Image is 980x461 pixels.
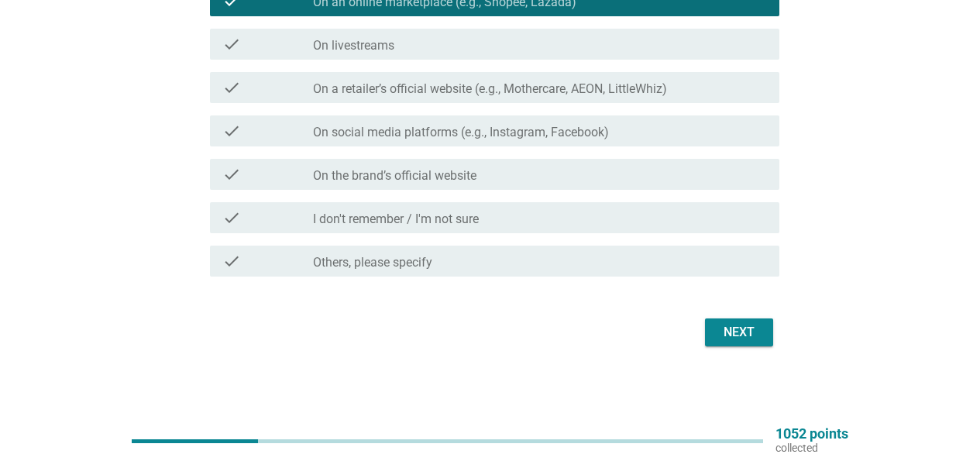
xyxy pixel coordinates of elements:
p: collected [775,441,848,455]
i: check [222,35,241,53]
p: 1052 points [775,427,848,441]
i: check [222,122,241,140]
label: On the brand’s official website [313,168,476,184]
i: check [222,78,241,97]
label: On livestreams [313,38,394,53]
label: On a retailer’s official website (e.g., Mothercare, AEON, LittleWhiz) [313,81,667,97]
i: check [222,208,241,227]
label: I don't remember / I'm not sure [313,212,479,227]
label: Others, please specify [313,255,432,270]
i: check [222,252,241,270]
button: Next [705,318,773,346]
i: check [222,165,241,184]
label: On social media platforms (e.g., Instagram, Facebook) [313,125,609,140]
div: Next [717,323,761,342]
